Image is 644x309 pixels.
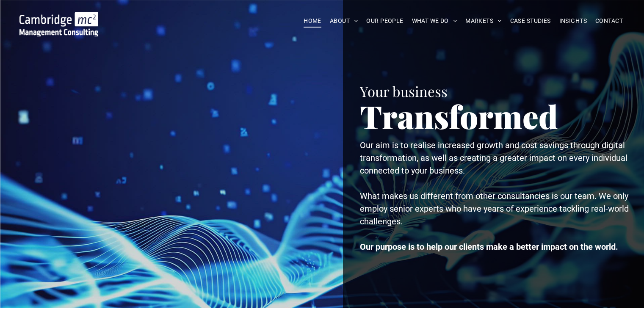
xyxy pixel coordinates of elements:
a: OUR PEOPLE [362,14,407,28]
span: Your business [360,82,448,100]
a: HOME [299,14,326,28]
a: ABOUT [326,14,362,28]
a: Your Business Transformed | Cambridge Management Consulting [19,13,98,22]
a: INSIGHTS [555,14,591,28]
span: Our aim is to realise increased growth and cost savings through digital transformation, as well a... [360,140,627,176]
span: Transformed [360,95,558,137]
a: WHAT WE DO [408,14,462,28]
strong: Our purpose is to help our clients make a better impact on the world. [360,242,618,252]
a: CONTACT [591,14,627,28]
span: What makes us different from other consultancies is our team. We only employ senior experts who h... [360,191,629,226]
img: Go to Homepage [19,12,98,36]
a: MARKETS [461,14,506,28]
a: CASE STUDIES [506,14,555,28]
